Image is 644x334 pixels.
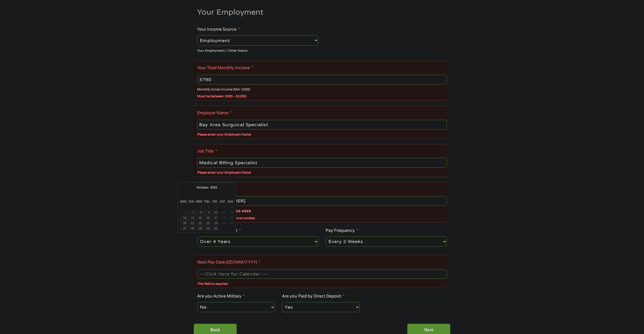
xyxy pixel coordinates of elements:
[210,184,218,191] div: 2025
[197,169,447,175] div: Please enter your Employers Name
[203,210,211,215] button: 9
[197,65,253,71] label: Your Total Monthly Income
[282,294,345,299] label: Are you Paid by Direct Deposit
[195,210,203,215] button: 8
[227,200,233,203] abbr: Sunday
[197,27,240,32] label: Your Income Source
[197,120,447,129] input: Walmart
[203,220,211,226] button: 23
[196,200,202,203] abbr: Wednesday
[197,46,318,53] div: Your Employment / Other Status
[211,210,219,215] button: 10
[230,188,234,195] button: Next Month
[197,196,447,206] input: (231) 754-4010
[197,7,443,17] h2: Your Employment
[203,215,211,220] button: 16
[195,220,203,226] button: 22
[197,280,447,286] div: This field is required.
[197,85,447,92] div: Monthly Gross Income (Min 1000)
[197,269,447,279] input: Use the arrow keys to pick a date
[197,92,447,99] div: Must be between 1000 - 10,000.
[197,260,261,265] label: Next Pay Date (DD/MM/YYYY)
[326,228,358,233] label: Pay Frequency
[187,210,195,215] button: 7
[180,215,188,220] button: 13
[211,220,219,226] button: 24
[180,200,186,203] abbr: Monday
[180,226,188,231] button: 27
[189,200,194,203] abbr: Tuesday
[204,200,210,203] abbr: Thursday
[203,226,211,231] button: 30
[197,207,447,214] div: Phone format: (###) ###-####
[197,149,217,154] label: Job Title
[213,200,217,203] abbr: Friday
[211,226,219,231] button: 31
[196,184,210,191] div: October
[187,226,195,231] button: 28
[187,220,195,226] button: 21
[197,158,447,168] input: Cashier
[197,75,447,84] input: 1800
[197,130,447,137] div: Please enter your Employers Name
[220,200,225,203] abbr: Saturday
[187,215,195,220] button: 14
[195,215,203,220] button: 15
[195,226,203,231] button: 29
[180,188,184,195] button: Previous Month
[197,214,447,221] div: Please enter a valid US phone number.
[180,220,188,226] button: 20
[197,110,232,116] label: Employer Name
[197,294,245,299] label: Are you Active Military
[211,215,219,220] button: 17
